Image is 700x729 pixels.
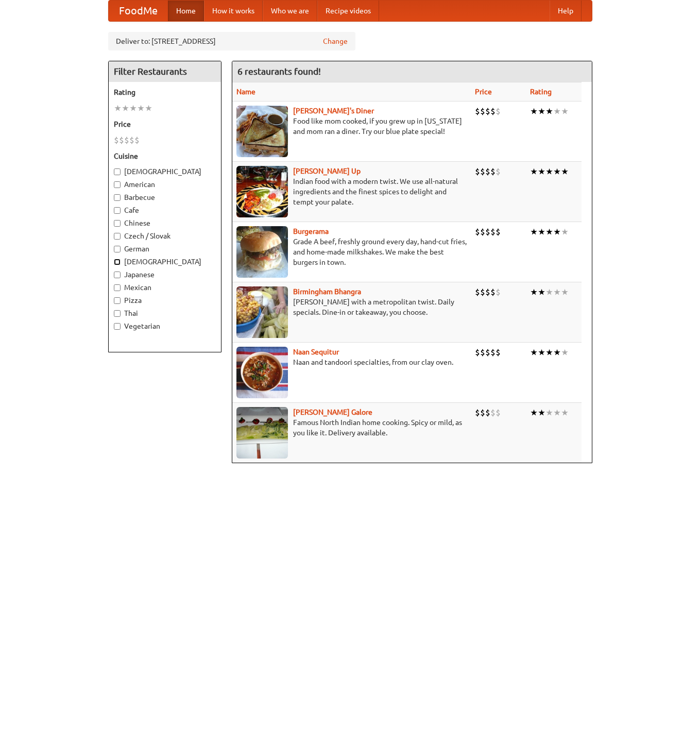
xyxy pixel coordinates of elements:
[108,32,355,50] div: Deliver to: [STREET_ADDRESS]
[236,407,288,459] img: currygalore.jpg
[293,227,329,235] a: Burgerama
[114,269,216,280] label: Japanese
[561,226,569,238] li: ★
[114,103,122,114] li: ★
[530,106,538,117] li: ★
[236,297,467,317] p: [PERSON_NAME] with a metropolitan twist. Daily specials. Dine-in or takeaway, you choose.
[114,207,121,214] input: Cafe
[293,287,361,296] a: Birmingham Bhangra
[114,134,119,146] li: $
[530,88,552,96] a: Rating
[530,226,538,238] li: ★
[114,218,216,228] label: Chinese
[114,323,121,330] input: Vegetarian
[485,347,490,358] li: $
[480,166,485,177] li: $
[293,408,372,416] a: [PERSON_NAME] Galore
[553,347,561,358] li: ★
[480,286,485,298] li: $
[553,106,561,117] li: ★
[480,407,485,418] li: $
[545,407,553,418] li: ★
[475,347,480,358] li: $
[553,166,561,177] li: ★
[236,116,467,137] p: Food like mom cooked, if you grew up in [US_STATE] and mom ran a diner. Try our blue plate special!
[114,272,121,278] input: Japanese
[114,194,121,201] input: Barbecue
[475,88,492,96] a: Price
[553,226,561,238] li: ★
[137,103,145,114] li: ★
[263,1,317,21] a: Who we are
[114,168,121,175] input: [DEMOGRAPHIC_DATA]
[236,417,467,438] p: Famous North Indian home cooking. Spicy or mild, as you like it. Delivery available.
[236,236,467,267] p: Grade A beef, freshly ground every day, hand-cut fries, and home-made milkshakes. We make the bes...
[119,134,124,146] li: $
[114,151,216,161] h5: Cuisine
[530,286,538,298] li: ★
[236,226,288,278] img: burgerama.jpg
[496,226,501,238] li: $
[236,286,288,338] img: bhangra.jpg
[475,226,480,238] li: $
[236,176,467,207] p: Indian food with a modern twist. We use all-natural ingredients and the finest spices to delight ...
[134,134,140,146] li: $
[561,347,569,358] li: ★
[561,286,569,298] li: ★
[237,66,321,76] ng-pluralize: 6 restaurants found!
[236,166,288,217] img: curryup.jpg
[114,119,216,129] h5: Price
[545,106,553,117] li: ★
[114,179,216,190] label: American
[550,1,582,21] a: Help
[538,226,545,238] li: ★
[114,244,216,254] label: German
[114,220,121,227] input: Chinese
[490,286,496,298] li: $
[168,1,204,21] a: Home
[475,166,480,177] li: $
[485,286,490,298] li: $
[114,233,121,240] input: Czech / Slovak
[561,106,569,117] li: ★
[145,103,152,114] li: ★
[496,166,501,177] li: $
[496,407,501,418] li: $
[496,106,501,117] li: $
[530,166,538,177] li: ★
[114,192,216,202] label: Barbecue
[538,166,545,177] li: ★
[114,231,216,241] label: Czech / Slovak
[538,286,545,298] li: ★
[561,166,569,177] li: ★
[236,88,255,96] a: Name
[114,282,216,293] label: Mexican
[109,61,221,82] h4: Filter Restaurants
[114,166,216,177] label: [DEMOGRAPHIC_DATA]
[538,347,545,358] li: ★
[114,87,216,97] h5: Rating
[114,257,216,267] label: [DEMOGRAPHIC_DATA]
[490,166,496,177] li: $
[293,348,339,356] a: Naan Sequitur
[561,407,569,418] li: ★
[114,181,121,188] input: American
[545,347,553,358] li: ★
[553,286,561,298] li: ★
[480,106,485,117] li: $
[538,407,545,418] li: ★
[293,167,361,175] b: [PERSON_NAME] Up
[553,407,561,418] li: ★
[236,357,467,367] p: Naan and tandoori specialties, from our clay oven.
[538,106,545,117] li: ★
[475,407,480,418] li: $
[496,286,501,298] li: $
[485,166,490,177] li: $
[323,36,348,46] a: Change
[545,286,553,298] li: ★
[236,347,288,398] img: naansequitur.jpg
[490,347,496,358] li: $
[114,246,121,252] input: German
[475,106,480,117] li: $
[485,226,490,238] li: $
